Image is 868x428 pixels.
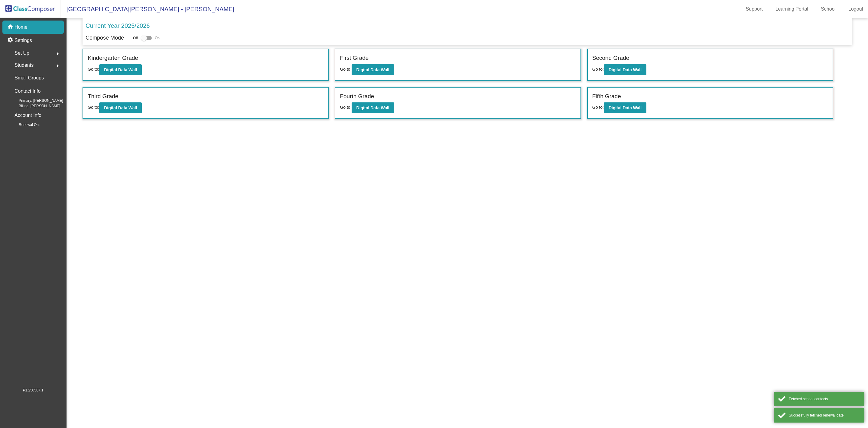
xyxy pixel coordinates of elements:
span: Renewal On: [9,122,40,127]
mat-icon: home [7,24,15,31]
span: Off [133,35,138,41]
b: Digital Data Wall [609,67,642,72]
b: Digital Data Wall [356,105,389,110]
a: School [816,4,840,14]
span: Students [15,61,34,69]
label: First Grade [340,54,369,63]
mat-icon: arrow_right [54,50,61,57]
span: On [155,35,160,41]
label: Kindergarten Grade [88,54,138,63]
span: Go to: [88,67,99,72]
b: Digital Data Wall [104,67,137,72]
b: Digital Data Wall [104,105,137,110]
div: Fetched school contacts [789,396,860,402]
mat-icon: arrow_right [54,62,61,69]
button: Digital Data Wall [604,102,646,113]
button: Digital Data Wall [99,64,142,75]
button: Digital Data Wall [604,64,646,75]
label: Fourth Grade [340,92,374,101]
div: Successfully fetched renewal date [789,413,860,418]
p: Account Info [15,111,41,120]
span: Go to: [592,105,604,110]
button: Digital Data Wall [352,102,394,113]
button: Digital Data Wall [352,64,394,75]
p: Home [15,24,28,31]
b: Digital Data Wall [356,67,389,72]
label: Fifth Grade [592,92,621,101]
span: Go to: [340,105,351,110]
span: [GEOGRAPHIC_DATA][PERSON_NAME] - [PERSON_NAME] [60,4,234,14]
span: Go to: [88,105,99,110]
p: Compose Mode [86,34,124,42]
p: Settings [15,37,32,44]
label: Second Grade [592,54,629,63]
p: Small Groups [15,74,44,82]
span: Billing: [PERSON_NAME] [9,103,60,109]
span: Go to: [340,67,351,72]
a: Learning Portal [771,4,813,14]
span: Primary: [PERSON_NAME] [9,98,63,103]
p: Current Year 2025/2026 [86,21,150,30]
span: Set Up [15,49,29,57]
b: Digital Data Wall [609,105,642,110]
a: Support [741,4,768,14]
p: Contact Info [15,87,41,95]
button: Digital Data Wall [99,102,142,113]
mat-icon: settings [7,37,15,44]
span: Go to: [592,67,604,72]
label: Third Grade [88,92,118,101]
a: Logout [844,4,868,14]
